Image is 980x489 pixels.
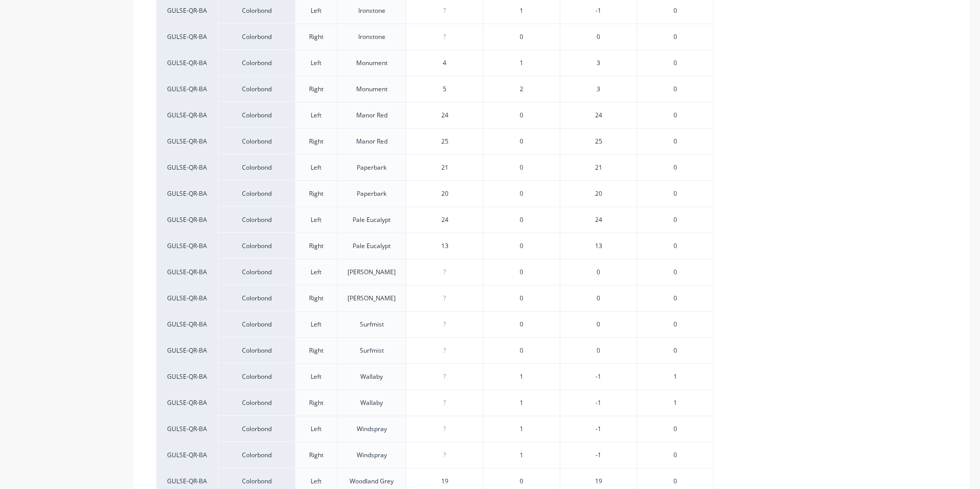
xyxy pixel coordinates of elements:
[356,111,387,120] div: Manor Red
[560,390,637,416] div: -1
[673,294,677,303] span: 0
[218,207,295,233] div: Colorbond
[520,6,523,15] span: 1
[673,398,677,407] span: 1
[673,215,677,225] span: 0
[218,285,295,311] div: Colorbond
[673,424,677,434] span: 0
[311,424,321,434] div: Left
[156,180,218,207] div: GULSE-QR-BA
[156,102,218,128] div: GULSE-QR-BA
[353,215,391,225] div: Pale Eucalypt
[673,85,677,94] span: 0
[309,189,323,198] div: Right
[520,189,523,198] span: 0
[560,102,637,128] div: 24
[218,337,295,363] div: Colorbond
[218,442,295,468] div: Colorbond
[311,215,321,225] div: Left
[520,320,523,329] span: 0
[406,286,483,311] div: ?
[360,398,383,407] div: Wallaby
[406,442,483,468] div: ?
[357,189,386,198] div: Paperbark
[356,137,387,146] div: Manor Red
[406,364,483,390] div: ?
[520,85,523,94] span: 2
[348,294,396,303] div: [PERSON_NAME]
[360,346,384,355] div: Surfmist
[357,451,387,460] div: Windspray
[218,390,295,416] div: Colorbond
[560,285,637,311] div: 0
[156,24,218,50] div: GULSE-QR-BA
[348,268,396,277] div: [PERSON_NAME]
[406,76,483,102] div: 5
[309,32,323,42] div: Right
[520,398,523,407] span: 1
[673,372,677,381] span: 1
[406,390,483,416] div: ?
[560,128,637,154] div: 25
[406,312,483,337] div: ?
[406,50,483,76] div: 4
[311,477,321,486] div: Left
[520,294,523,303] span: 0
[311,163,321,172] div: Left
[218,24,295,50] div: Colorbond
[673,58,677,68] span: 0
[520,111,523,120] span: 0
[156,442,218,468] div: GULSE-QR-BA
[309,451,323,460] div: Right
[406,155,483,180] div: 21
[560,259,637,285] div: 0
[156,390,218,416] div: GULSE-QR-BA
[673,32,677,42] span: 0
[358,6,385,15] div: Ironstone
[560,416,637,442] div: -1
[560,311,637,337] div: 0
[311,320,321,329] div: Left
[309,398,323,407] div: Right
[218,76,295,102] div: Colorbond
[357,163,386,172] div: Paperbark
[309,241,323,251] div: Right
[673,6,677,15] span: 0
[156,285,218,311] div: GULSE-QR-BA
[356,85,387,94] div: Monument
[673,241,677,251] span: 0
[673,320,677,329] span: 0
[520,215,523,225] span: 0
[309,346,323,355] div: Right
[309,137,323,146] div: Right
[520,163,523,172] span: 0
[673,451,677,460] span: 0
[560,180,637,207] div: 20
[673,111,677,120] span: 0
[406,24,483,50] div: ?
[406,338,483,363] div: ?
[520,424,523,434] span: 1
[520,58,523,68] span: 1
[156,207,218,233] div: GULSE-QR-BA
[673,477,677,486] span: 0
[520,346,523,355] span: 0
[406,129,483,154] div: 25
[350,477,394,486] div: Woodland Grey
[156,259,218,285] div: GULSE-QR-BA
[356,58,387,68] div: Monument
[353,241,391,251] div: Pale Eucalypt
[560,154,637,180] div: 21
[673,268,677,277] span: 0
[218,311,295,337] div: Colorbond
[156,154,218,180] div: GULSE-QR-BA
[218,259,295,285] div: Colorbond
[218,233,295,259] div: Colorbond
[560,363,637,390] div: -1
[156,311,218,337] div: GULSE-QR-BA
[156,50,218,76] div: GULSE-QR-BA
[560,76,637,102] div: 3
[156,363,218,390] div: GULSE-QR-BA
[218,416,295,442] div: Colorbond
[406,233,483,259] div: 13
